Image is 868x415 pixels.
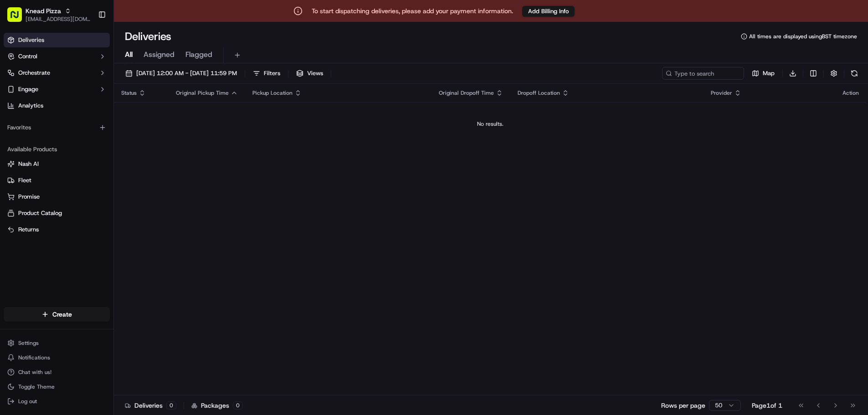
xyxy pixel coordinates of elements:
[4,307,110,322] button: Create
[7,176,106,184] a: Fleet
[661,401,705,410] p: Rows per page
[18,160,39,168] span: Nash AI
[4,222,110,237] button: Returns
[752,401,782,410] div: Page 1 of 1
[4,380,110,393] button: Toggle Theme
[176,89,229,97] span: Original Pickup Time
[191,401,243,410] div: Packages
[118,120,863,128] div: No results.
[312,6,513,15] p: To start dispatching deliveries, please add your payment information.
[144,49,175,60] span: Assigned
[121,89,137,97] span: Status
[292,67,327,80] button: Views
[763,69,775,77] span: Map
[439,89,494,97] span: Original Dropoff Time
[7,193,106,201] a: Promise
[4,120,110,135] div: Favorites
[4,49,110,64] button: Control
[18,225,39,234] span: Returns
[249,67,284,80] button: Filters
[121,67,241,80] button: [DATE] 12:00 AM - [DATE] 11:59 PM
[662,67,744,80] input: Type to search
[18,209,62,217] span: Product Catalog
[18,354,50,361] span: Notifications
[26,6,61,15] button: Knead Pizza
[136,69,237,77] span: [DATE] 12:00 AM - [DATE] 11:59 PM
[125,29,171,44] h1: Deliveries
[4,4,94,26] button: Knead Pizza[EMAIL_ADDRESS][DOMAIN_NAME]
[18,36,44,44] span: Deliveries
[4,366,110,379] button: Chat with us!
[18,176,31,184] span: Fleet
[166,401,176,410] div: 0
[18,193,40,201] span: Promise
[4,33,110,47] a: Deliveries
[18,369,51,376] span: Chat with us!
[18,85,38,93] span: Engage
[522,5,575,17] a: Add Billing Info
[18,69,50,77] span: Orchestrate
[18,383,55,390] span: Toggle Theme
[4,337,110,349] button: Settings
[4,351,110,364] button: Notifications
[4,98,110,113] a: Analytics
[52,310,72,319] span: Create
[18,398,37,405] span: Log out
[125,49,133,60] span: All
[125,401,176,410] div: Deliveries
[848,67,861,80] button: Refresh
[307,69,323,77] span: Views
[4,142,110,157] div: Available Products
[252,89,293,97] span: Pickup Location
[264,69,280,77] span: Filters
[7,160,106,168] a: Nash AI
[26,15,91,23] button: [EMAIL_ADDRESS][DOMAIN_NAME]
[18,339,39,347] span: Settings
[522,6,575,17] button: Add Billing Info
[4,157,110,171] button: Nash AI
[7,225,106,234] a: Returns
[4,66,110,80] button: Orchestrate
[185,49,212,60] span: Flagged
[748,67,779,80] button: Map
[7,209,106,217] a: Product Catalog
[711,89,732,97] span: Provider
[4,190,110,204] button: Promise
[4,173,110,188] button: Fleet
[18,102,43,110] span: Analytics
[4,82,110,97] button: Engage
[842,89,859,97] div: Action
[518,89,560,97] span: Dropoff Location
[749,33,857,40] span: All times are displayed using BST timezone
[233,401,243,410] div: 0
[4,395,110,408] button: Log out
[4,206,110,220] button: Product Catalog
[18,52,37,61] span: Control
